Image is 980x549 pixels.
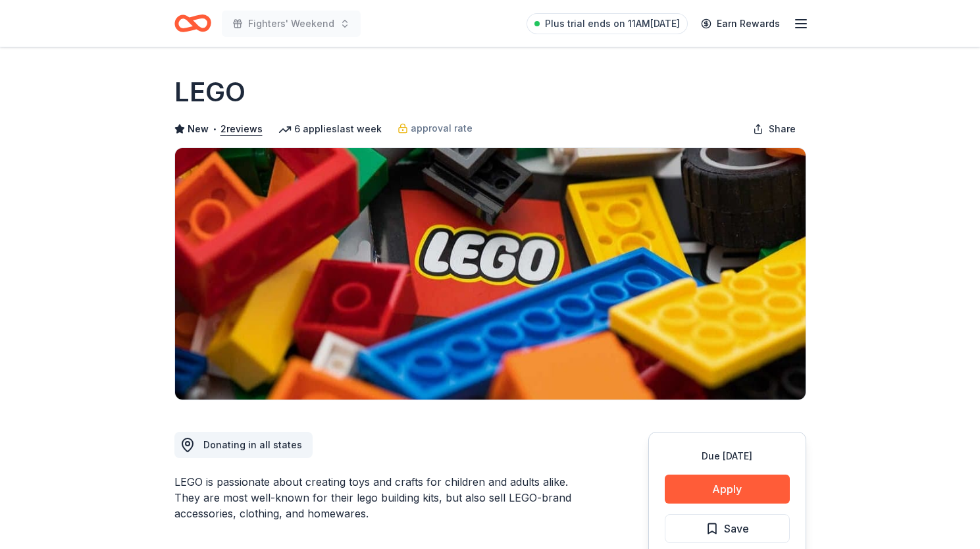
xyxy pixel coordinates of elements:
[724,520,749,537] span: Save
[174,474,585,521] div: LEGO is passionate about creating toys and crafts for children and adults alike. They are most we...
[174,8,211,39] a: Home
[203,439,302,450] span: Donating in all states
[174,74,245,111] h1: LEGO
[212,124,217,134] span: •
[665,448,790,464] div: Due [DATE]
[411,120,473,136] span: approval rate
[742,116,806,142] button: Share
[665,514,790,543] button: Save
[527,13,688,34] a: Plus trial ends on 11AM[DATE]
[769,121,796,137] span: Share
[693,12,788,36] a: Earn Rewards
[222,11,361,37] button: Fighters' Weekend
[220,121,263,137] button: 2reviews
[278,121,382,137] div: 6 applies last week
[175,148,806,400] img: Image for LEGO
[665,475,790,504] button: Apply
[248,16,334,32] span: Fighters' Weekend
[545,16,680,32] span: Plus trial ends on 11AM[DATE]
[188,121,209,137] span: New
[398,120,473,136] a: approval rate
